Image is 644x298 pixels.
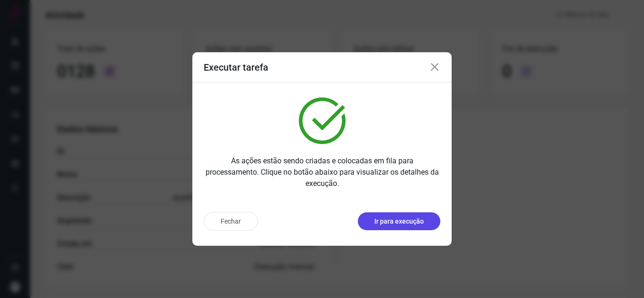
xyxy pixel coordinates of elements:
h3: Executar tarefa [204,62,268,73]
img: verified.svg [299,97,346,144]
p: Ir para execução [374,217,424,226]
button: Fechar [204,212,258,231]
button: Ir para execução [358,212,440,230]
p: As ações estão sendo criadas e colocadas em fila para processamento. Clique no botão abaixo para ... [204,155,440,189]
